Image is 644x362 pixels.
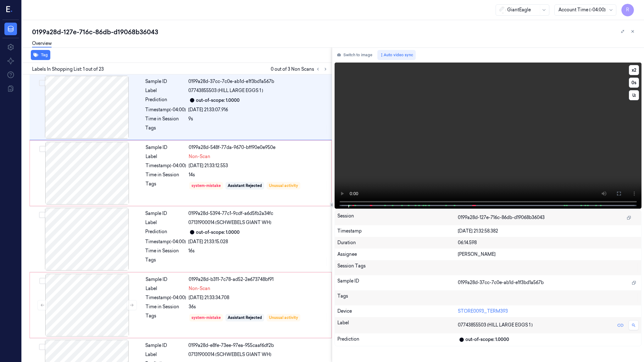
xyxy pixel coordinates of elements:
span: 07743855503 (HILL LARGE EGGS 1 ) [188,87,263,94]
div: 9s [188,116,328,122]
div: [DATE] 21:33:07.916 [188,107,328,113]
div: Tags [337,293,458,303]
div: Duration [337,239,458,246]
div: 0199a28d-5394-77c1-9cdf-a6d5fb2a34fc [188,210,328,217]
div: Assistant Rejected [228,183,262,189]
button: Auto video sync [377,50,416,60]
div: Sample ID [145,342,186,349]
div: 16s [188,248,328,254]
div: [DATE] 21:33:34.708 [189,294,328,301]
div: Time in Session [145,248,186,254]
div: Unusual activity [269,183,298,189]
div: Session Tags [337,263,458,273]
div: Timestamp (-04:00) [146,162,186,169]
span: 0199a28d-37cc-7c0e-ab1d-e1f3bd1a567b [458,279,544,286]
span: 07131900014 (SCHWEBELS GIANT WH) [188,351,271,358]
div: Label [146,153,186,160]
div: out-of-scope: 1.0000 [465,336,509,343]
div: Time in Session [145,116,186,122]
div: Label [146,285,186,292]
button: Select row [39,146,46,152]
div: Label [145,219,186,226]
div: Label [145,351,186,358]
span: 07743855503 (HILL LARGE EGGS 1 ) [458,322,533,328]
div: [DATE] 21:33:15.028 [188,239,328,245]
span: 0 out of 3 Non Scans [271,65,329,73]
div: 0199a28d-e8fe-73ee-97ea-955caaf6df2b [188,342,328,349]
div: Timestamp (-04:00) [146,294,186,301]
div: Assignee [337,251,458,258]
div: Sample ID [146,144,186,151]
div: Label [337,320,458,331]
div: Label [145,87,186,94]
button: Select row [39,278,46,284]
div: Prediction [145,96,186,104]
button: Select row [39,80,45,86]
div: Prediction [145,228,186,236]
button: R [621,4,634,16]
div: out-of-scope: 1.0000 [196,229,240,236]
button: Select row [39,212,45,218]
div: Tags [145,257,186,267]
span: Labels In Shopping List: 1 out of 23 [32,66,104,73]
button: 0s [629,78,639,88]
div: Sample ID [146,276,186,283]
div: Time in Session [146,172,186,178]
div: Sample ID [337,278,458,288]
div: out-of-scope: 1.0000 [196,97,240,104]
span: 0199a28d-127e-716c-86db-d19068b36043 [458,214,545,221]
div: Timestamp [337,228,458,234]
div: 0199a28d-b311-7c78-ad52-2e673748bf91 [189,276,328,283]
a: Overview [32,40,52,47]
span: Non-Scan [189,153,210,160]
div: 14s [189,172,328,178]
div: [PERSON_NAME] [458,251,639,258]
div: STORE0093_TERM393 [458,308,639,315]
div: system-mistake [192,183,221,189]
div: Sample ID [145,210,186,217]
div: Time in Session [146,304,186,310]
button: Select row [39,344,45,350]
div: 06:14.598 [458,239,639,246]
div: system-mistake [192,315,221,321]
div: 0199a28d-127e-716c-86db-d19068b36043 [32,28,639,36]
div: Prediction [337,336,458,343]
div: Tags [146,181,186,191]
button: Switch to image [335,50,375,60]
div: Tags [146,313,186,323]
div: Device [337,308,458,315]
div: [DATE] 21:33:12.553 [189,162,328,169]
div: [DATE] 21:32:58.382 [458,228,639,234]
div: 36s [189,304,328,310]
div: Session [337,213,458,223]
span: 07131900014 (SCHWEBELS GIANT WH) [188,219,271,226]
div: Assistant Rejected [228,315,262,321]
div: Tags [145,125,186,135]
div: Timestamp (-04:00) [145,107,186,113]
span: Non-Scan [189,285,210,292]
div: Sample ID [145,78,186,85]
button: Tag [31,50,50,60]
button: x2 [629,65,639,75]
div: 0199a28d-37cc-7c0e-ab1d-e1f3bd1a567b [188,78,328,85]
div: 0199a28d-548f-77da-9670-bff90e0e950e [189,144,328,151]
div: Unusual activity [269,315,298,321]
div: Timestamp (-04:00) [145,239,186,245]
